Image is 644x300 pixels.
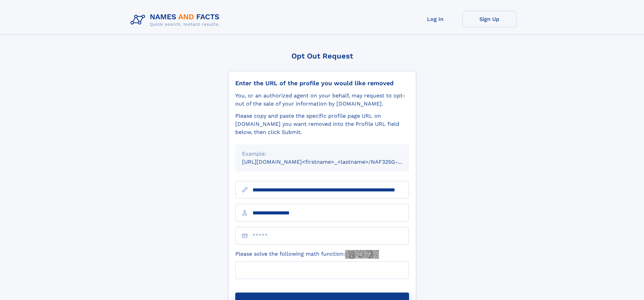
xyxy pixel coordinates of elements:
[235,250,379,259] label: Please solve the following math function:
[228,52,416,60] div: Opt Out Request
[408,11,462,27] a: Log In
[128,11,225,29] img: Logo Names and Facts
[242,159,422,165] small: [URL][DOMAIN_NAME]<firstname>_<lastname>/NAF325G-xxxxxxxx
[235,112,409,136] div: Please copy and paste the specific profile page URL on [DOMAIN_NAME] you want removed into the Pr...
[462,11,517,27] a: Sign Up
[235,92,409,108] div: You, or an authorized agent on your behalf, may request to opt-out of the sale of your informatio...
[242,150,402,158] div: Example:
[235,79,409,87] div: Enter the URL of the profile you would like removed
